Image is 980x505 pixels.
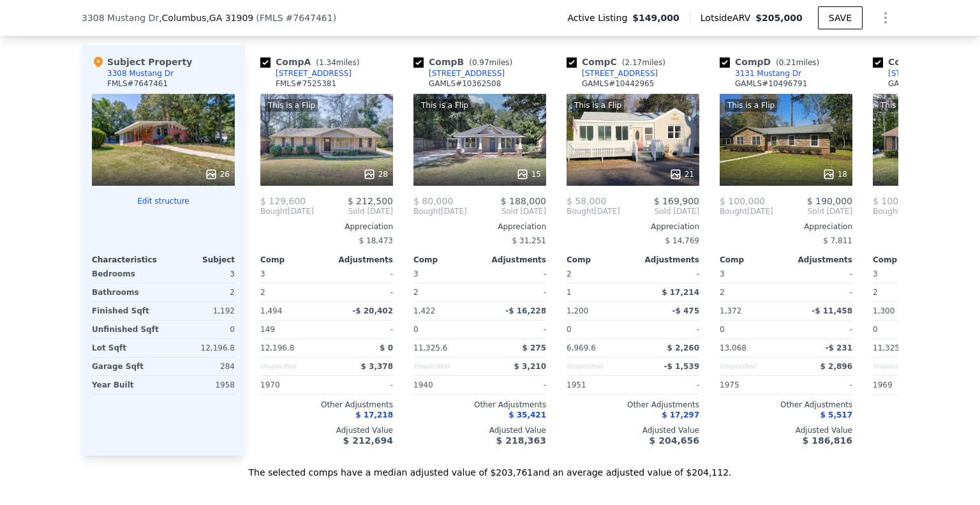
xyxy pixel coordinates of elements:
div: - [482,320,546,338]
span: $ 204,656 [650,435,699,446]
div: 3308 Mustang Dr [107,68,174,79]
div: Comp D [720,56,824,68]
div: 1,192 [166,302,235,320]
div: - [635,320,699,338]
span: 149 [260,325,275,334]
span: $ 186,816 [803,435,852,446]
span: 2 [567,269,572,278]
span: # 7647461 [286,13,333,23]
span: Sold [DATE] [314,206,393,216]
div: Adjustments [786,255,852,265]
span: 6,969.6 [567,343,596,352]
span: $ 212,694 [343,435,393,446]
div: [DATE] [413,206,467,216]
span: 3308 Mustang Dr [82,11,159,24]
div: Lot Sqft [92,339,161,357]
span: 11,325.6 [413,343,447,352]
div: - [789,265,852,283]
div: Unspecified [873,358,937,375]
div: Characteristics [92,255,163,265]
span: $ 100,000 [720,196,765,206]
button: SAVE [818,6,863,29]
div: Finished Sqft [92,302,161,320]
a: 3131 Mustang Dr [720,68,801,79]
span: -$ 475 [672,306,699,315]
div: Bathrooms [92,283,161,301]
div: - [635,376,699,394]
div: Other Adjustments [413,400,546,410]
span: $ 275 [522,343,546,352]
div: [DATE] [720,206,773,216]
span: ( miles) [464,58,517,67]
div: Comp [260,255,327,265]
span: $ 3,378 [361,362,393,371]
div: 1970 [260,376,324,394]
span: Sold [DATE] [467,206,546,216]
span: $ 58,000 [567,196,606,206]
div: Adjustments [480,255,546,265]
span: 0 [720,325,725,334]
div: The selected comps have a median adjusted value of $203,761 and an average adjusted value of $204... [82,456,898,479]
div: Comp [720,255,786,265]
div: [STREET_ADDRESS] [429,68,505,79]
span: 11,325.6 [873,343,907,352]
span: $ 129,600 [260,196,306,206]
div: This is a Flip [878,99,930,112]
div: Unspecified [413,358,477,375]
div: Unspecified [260,358,324,375]
span: $ 31,251 [512,236,546,245]
span: Bought [720,206,747,216]
span: $ 188,000 [501,196,546,206]
span: -$ 1,539 [664,362,699,371]
div: - [482,265,546,283]
div: Unspecified [720,358,783,375]
span: 0 [873,325,878,334]
span: 3 [413,269,419,278]
span: $ 17,218 [355,411,393,419]
div: [STREET_ADDRESS] [888,68,964,79]
span: $ 7,811 [823,236,852,245]
span: FMLS [260,13,283,23]
span: 1,300 [873,306,895,315]
div: 2 [260,283,324,301]
span: 0 [567,325,572,334]
div: Adjusted Value [260,425,393,435]
div: Adjustments [327,255,393,265]
span: Bought [260,206,288,216]
div: This is a Flip [572,99,624,112]
span: -$ 11,458 [812,306,852,315]
span: Active Listing [567,11,632,24]
div: - [329,320,393,338]
span: Sold [DATE] [620,206,699,216]
span: 13,068 [720,343,746,352]
div: GAMLS # 10510479 [888,79,960,89]
span: 12,196.8 [260,343,294,352]
span: 1.34 [319,58,336,67]
div: Comp [413,255,480,265]
div: Bedrooms [92,265,161,283]
span: 0.97 [472,58,489,67]
div: Appreciation [413,222,546,232]
button: Show Options [873,5,898,31]
span: $ 80,000 [413,196,453,206]
a: [STREET_ADDRESS] [873,68,964,79]
div: Comp E [873,56,976,68]
div: [DATE] [567,206,620,216]
div: - [789,283,852,301]
div: 12,196.8 [166,339,235,357]
div: Other Adjustments [720,400,852,410]
div: - [329,283,393,301]
div: 1951 [567,376,630,394]
div: This is a Flip [265,99,318,112]
div: [STREET_ADDRESS] [582,68,658,79]
div: - [329,265,393,283]
div: 2 [413,283,477,301]
span: 1,372 [720,306,741,315]
a: [STREET_ADDRESS] [567,68,658,79]
span: $205,000 [755,13,803,23]
span: 1,200 [567,306,588,315]
div: 1975 [720,376,783,394]
div: 3 [166,265,235,283]
div: - [482,376,546,394]
span: Lotside ARV [701,11,755,24]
